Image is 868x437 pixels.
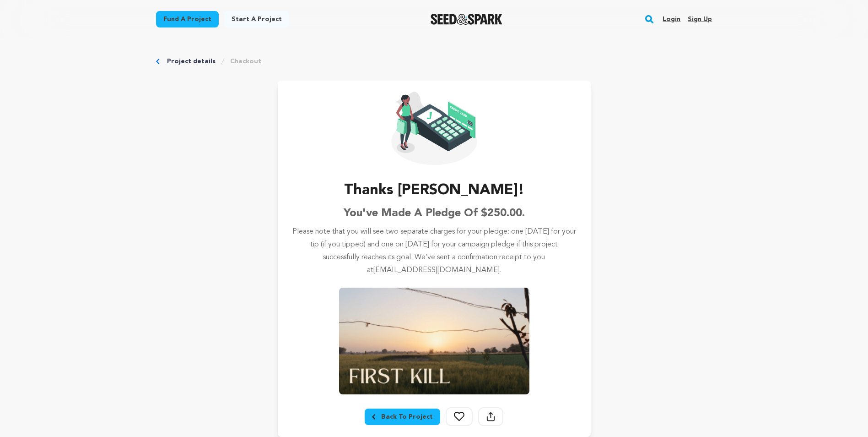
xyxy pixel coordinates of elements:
[431,14,502,25] a: Seed&Spark Homepage
[156,11,219,27] a: Fund a project
[344,205,525,222] h6: You've made a pledge of $250.00.
[224,11,289,27] a: Start a project
[372,412,433,421] div: Breadcrumb
[391,92,477,165] img: Seed&Spark Confirmation Icon
[431,14,502,25] img: Seed&Spark Logo Dark Mode
[365,409,440,425] a: Breadcrumb
[663,12,680,27] a: Login
[339,288,529,394] img: First Kill image
[167,57,216,66] a: Project details
[688,12,712,27] a: Sign up
[156,57,712,66] div: Breadcrumb
[344,180,524,202] h3: Thanks [PERSON_NAME]!
[230,57,261,66] a: Checkout
[292,225,576,277] p: Please note that you will see two separate charges for your pledge: one [DATE] for your tip (if y...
